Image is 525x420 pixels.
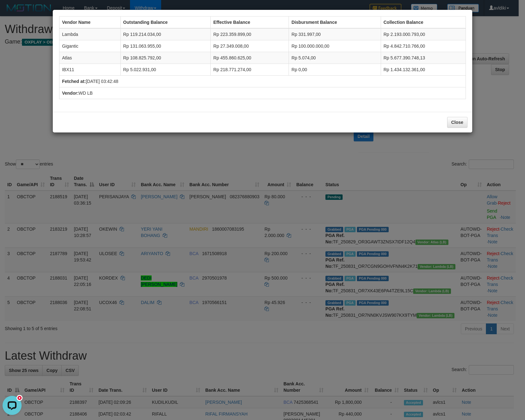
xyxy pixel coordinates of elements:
th: Vendor Name [59,17,120,29]
button: Close [447,117,467,128]
td: Rp 119.214.034,00 [120,28,211,40]
td: Rp 4.842.710.766,00 [381,40,466,52]
td: Rp 5.074,00 [289,52,381,64]
td: Rp 223.359.899,00 [211,28,289,40]
td: Rp 5.022.931,00 [120,64,211,76]
td: Rp 218.771.274,00 [211,64,289,76]
td: Atlas [59,52,120,64]
div: new message indicator [17,2,23,8]
td: Lambda [59,28,120,40]
td: WD LB [59,87,466,99]
td: Rp 2.193.000.793,00 [381,28,466,40]
th: Outstanding Balance [120,17,211,29]
b: Fetched at: [62,79,86,84]
th: Collection Balance [381,17,466,29]
td: Rp 5.677.390.748,13 [381,52,466,64]
button: Open LiveChat chat widget [3,3,22,22]
th: Disbursment Balance [289,17,381,29]
td: Rp 1.434.132.361,00 [381,64,466,76]
td: Rp 455.860.625,00 [211,52,289,64]
td: Rp 0,00 [289,64,381,76]
b: Vendor: [62,91,78,96]
td: Rp 131.063.955,00 [120,40,211,52]
td: Rp 27.349.008,00 [211,40,289,52]
td: IBX11 [59,64,120,76]
td: Rp 331.997,00 [289,28,381,40]
th: Effective Balance [211,17,289,29]
td: Rp 108.825.792,00 [120,52,211,64]
td: Rp 100.000.000,00 [289,40,381,52]
td: [DATE] 03:42:48 [59,76,466,87]
td: Gigantic [59,40,120,52]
